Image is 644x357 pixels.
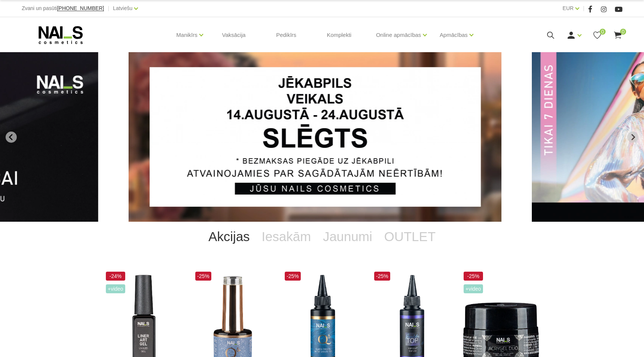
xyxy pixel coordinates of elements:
a: 0 [593,31,602,40]
a: Vaksācija [216,17,252,53]
span: -25% [464,272,483,281]
a: OUTLET [378,222,442,252]
span: [PHONE_NUMBER] [57,5,104,11]
a: Latviešu [113,4,132,13]
a: EUR [563,4,574,13]
span: 0 [620,29,626,35]
span: +Video [464,284,483,293]
a: Akcijas [202,222,256,252]
span: -25% [374,272,390,281]
span: 0 [600,29,606,35]
a: Manikīrs [176,20,198,50]
button: Next slide [627,132,638,143]
span: -24% [106,272,125,281]
a: Online apmācības [376,20,421,50]
div: Zvani un pasūti [22,4,104,13]
span: +Video [106,284,125,293]
a: Komplekti [321,17,357,53]
a: Pedikīrs [270,17,302,53]
span: -25% [285,272,301,281]
span: -25% [195,272,211,281]
a: Jaunumi [317,222,378,252]
button: Go to last slide [6,132,17,143]
span: | [583,4,584,13]
li: 1 of 12 [129,52,515,222]
a: Apmācības [440,20,468,50]
a: [PHONE_NUMBER] [57,6,104,11]
a: Iesakām [256,222,317,252]
span: | [108,4,109,13]
a: 0 [613,31,622,40]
